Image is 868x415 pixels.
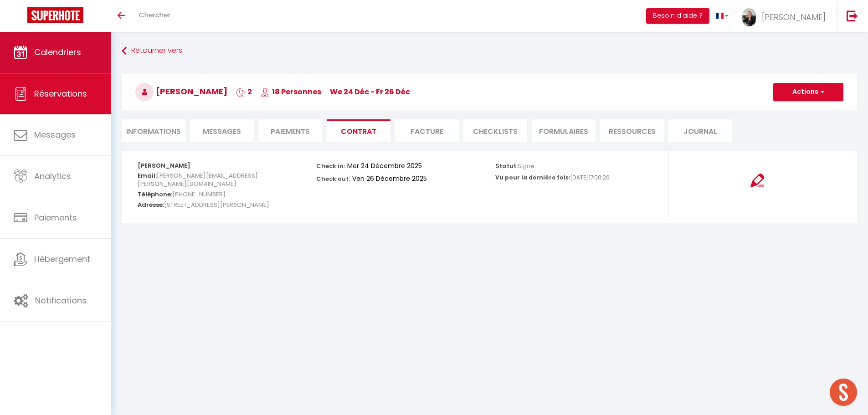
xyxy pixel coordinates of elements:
[830,379,857,406] div: Ouvrir le chat
[330,87,410,97] span: We 24 Déc - Fr 26 Déc
[463,119,527,142] li: CHECKLISTS
[35,295,87,306] span: Notifications
[122,119,185,142] li: Informations
[600,119,664,142] li: Ressources
[164,198,269,211] span: [STREET_ADDRESS][PERSON_NAME]
[138,190,172,199] strong: Téléphone:
[532,119,596,142] li: FORMULAIRES
[34,129,76,140] span: Messages
[261,87,321,97] span: 18 Personnes
[847,10,858,21] img: logout
[762,11,826,23] span: [PERSON_NAME]
[34,170,71,182] span: Analytics
[138,200,164,209] strong: Adresse:
[135,86,227,97] span: [PERSON_NAME]
[27,7,83,23] img: Super Booking
[122,43,857,59] a: Retourner vers
[495,174,570,182] p: Vu pour la dernière fois:
[34,212,77,223] span: Paiements
[495,160,534,170] p: Statut:
[316,160,345,170] p: Check in:
[570,174,610,182] p: [DATE] 17:00:26
[34,88,87,99] span: Réservations
[138,171,157,180] strong: Email:
[172,188,226,201] span: [PHONE_NUMBER]
[236,87,252,97] span: 2
[258,119,322,142] li: Paiements
[138,169,258,190] span: [PERSON_NAME][EMAIL_ADDRESS][PERSON_NAME][DOMAIN_NAME]
[34,253,90,265] span: Hébergement
[773,83,843,101] button: Actions
[742,8,756,26] img: ...
[395,119,459,142] li: Facture
[138,161,190,170] strong: [PERSON_NAME]
[203,126,241,137] span: Messages
[646,8,709,24] button: Besoin d'aide ?
[139,10,170,20] span: Chercher
[327,119,390,142] li: Contrat
[668,119,732,142] li: Journal
[750,174,764,187] img: signing-contract
[316,173,350,183] p: Check out:
[518,162,534,170] span: Signé
[34,46,81,58] span: Calendriers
